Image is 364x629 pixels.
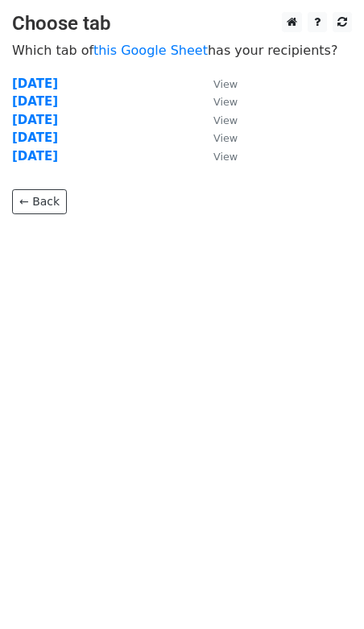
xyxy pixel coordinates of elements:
a: [DATE] [12,130,58,145]
p: Which tab of has your recipients? [12,42,352,59]
a: this Google Sheet [93,43,208,58]
a: [DATE] [12,149,58,163]
a: View [197,94,238,109]
a: View [197,130,238,145]
small: View [213,96,238,108]
small: View [213,151,238,163]
a: [DATE] [12,94,58,109]
h3: Choose tab [12,12,352,35]
a: [DATE] [12,113,58,127]
a: View [197,77,238,91]
small: View [213,114,238,126]
a: [DATE] [12,77,58,91]
small: View [213,78,238,90]
a: ← Back [12,189,67,214]
a: View [197,149,238,163]
a: View [197,113,238,127]
small: View [213,132,238,144]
